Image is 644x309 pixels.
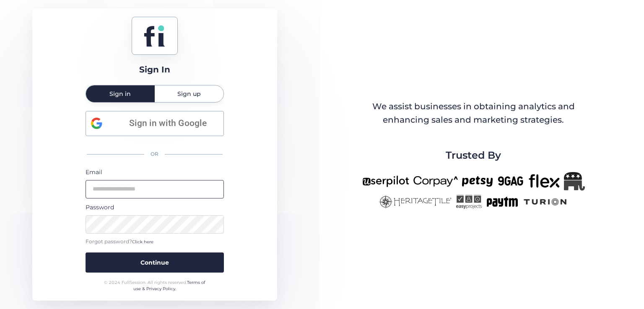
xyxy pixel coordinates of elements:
[132,239,153,245] span: Click here
[86,145,224,163] div: OR
[177,91,201,97] span: Sign up
[446,147,501,163] span: Trusted By
[86,238,224,246] div: Forgot password?
[140,258,169,267] span: Continue
[117,116,218,130] span: Sign in with Google
[100,279,209,292] div: © 2024 FullSession. All rights reserved.
[486,195,518,209] img: paytm-new.png
[379,195,452,209] img: heritagetile-new.png
[456,195,482,209] img: easyprojects-new.png
[109,91,131,97] span: Sign in
[362,172,409,191] img: userpilot-new.png
[86,167,224,177] div: Email
[564,172,585,191] img: Republicanlogo-bw.png
[86,252,224,273] button: Continue
[363,100,584,126] div: We assist businesses in obtaining analytics and enhancing sales and marketing strategies.
[86,203,224,212] div: Password
[413,172,458,191] img: corpay-new.png
[497,172,525,191] img: 9gag-new.png
[522,195,568,209] img: turion-new.png
[462,172,493,191] img: petsy-new.png
[139,63,170,76] div: Sign In
[529,172,560,191] img: flex-new.png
